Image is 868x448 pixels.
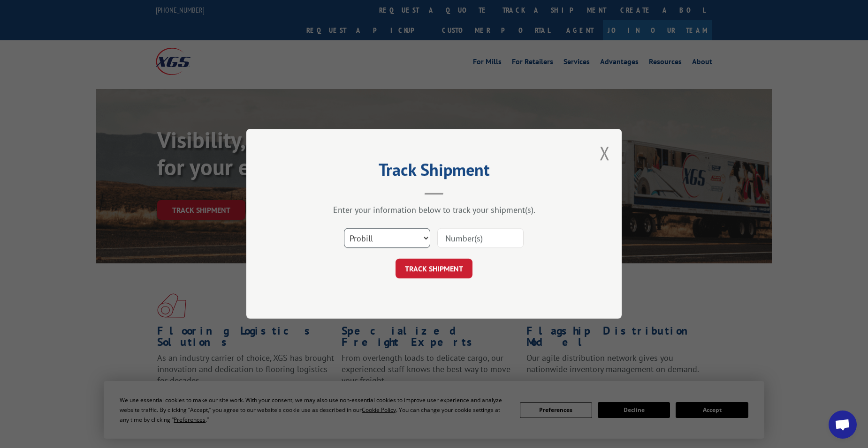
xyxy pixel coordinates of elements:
h2: Track Shipment [293,163,575,181]
div: Enter your information below to track your shipment(s). [293,205,575,216]
input: Number(s) [437,229,524,248]
button: TRACK SHIPMENT [396,259,472,279]
div: Open chat [829,411,857,439]
button: Close modal [600,141,610,165]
